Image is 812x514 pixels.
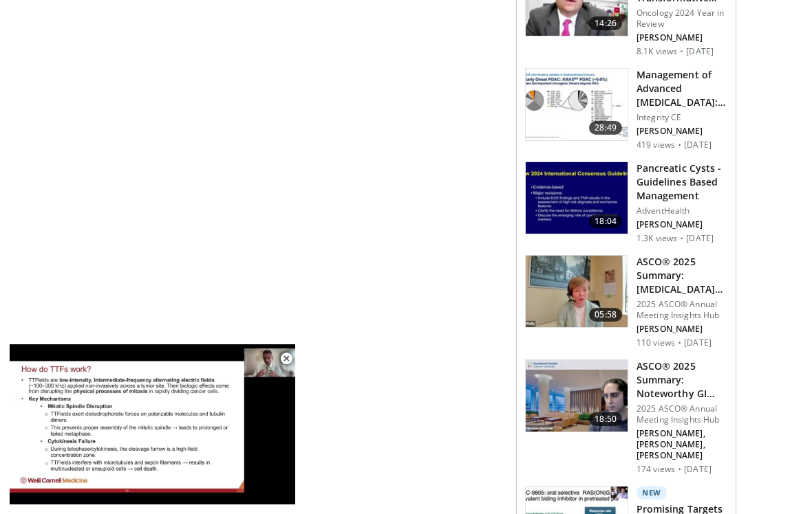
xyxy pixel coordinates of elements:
[589,16,622,30] span: 14:26
[637,233,677,244] p: 1.3K views
[684,464,712,475] p: [DATE]
[525,161,727,244] a: 18:04 Pancreatic Cysts - Guidelines Based Management AdventHealth [PERSON_NAME] 1.3K views · [DATE]
[526,360,628,432] img: 767ff6b9-c243-4450-8a9e-e36d2087ed9c.png.150x105_q85_crop-smart_upscale.png
[637,403,727,425] p: 2025 ASCO® Annual Meeting Insights Hub
[637,68,727,109] h3: Management of Advanced [MEDICAL_DATA]: Overview of Key Trials and…
[678,139,681,150] div: ·
[589,308,622,322] span: 05:58
[678,464,681,475] div: ·
[526,69,628,140] img: 1effa7b6-5838-4c12-ac81-928a8df6e8c4.150x105_q85_crop-smart_upscale.jpg
[589,214,622,228] span: 18:04
[684,139,712,150] p: [DATE]
[680,46,683,57] div: ·
[637,255,727,296] h3: ASCO® 2025 Summary: [MEDICAL_DATA] Highlights
[273,344,300,373] button: Close
[637,112,727,123] p: Integrity CE
[526,162,628,234] img: 157cebbd-40ea-4e09-a573-b3eb438a9777.150x105_q85_crop-smart_upscale.jpg
[637,32,727,43] p: [PERSON_NAME]
[637,46,677,57] p: 8.1K views
[637,359,727,401] h3: ASCO® 2025 Summary: Noteworthy GI Abstracts Recap and Clinical Appli…
[637,299,727,321] p: 2025 ASCO® Annual Meeting Insights Hub
[637,464,675,475] p: 174 views
[684,337,712,348] p: [DATE]
[637,139,675,150] p: 419 views
[637,324,727,335] p: [PERSON_NAME]
[637,8,727,30] p: Oncology 2024 Year in Review
[637,126,727,137] p: [PERSON_NAME]
[525,255,727,348] a: 05:58 ASCO® 2025 Summary: [MEDICAL_DATA] Highlights 2025 ASCO® Annual Meeting Insights Hub [PERSO...
[686,46,714,57] p: [DATE]
[678,337,681,348] div: ·
[525,68,727,150] a: 28:49 Management of Advanced [MEDICAL_DATA]: Overview of Key Trials and… Integrity CE [PERSON_NAM...
[10,344,295,504] video-js: Video Player
[525,359,727,475] a: 18:50 ASCO® 2025 Summary: Noteworthy GI Abstracts Recap and Clinical Appli… 2025 ASCO® Annual Mee...
[589,412,622,426] span: 18:50
[686,233,714,244] p: [DATE]
[637,219,727,230] p: [PERSON_NAME]
[680,233,683,244] div: ·
[637,486,667,500] p: New
[637,337,675,348] p: 110 views
[526,256,628,327] img: 54ef5ddc-3b62-4d85-93f6-a3518b68a134.150x105_q85_crop-smart_upscale.jpg
[637,205,727,216] p: AdventHealth
[637,428,727,461] p: [PERSON_NAME], [PERSON_NAME], [PERSON_NAME]
[589,121,622,135] span: 28:49
[637,161,727,203] h3: Pancreatic Cysts - Guidelines Based Management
